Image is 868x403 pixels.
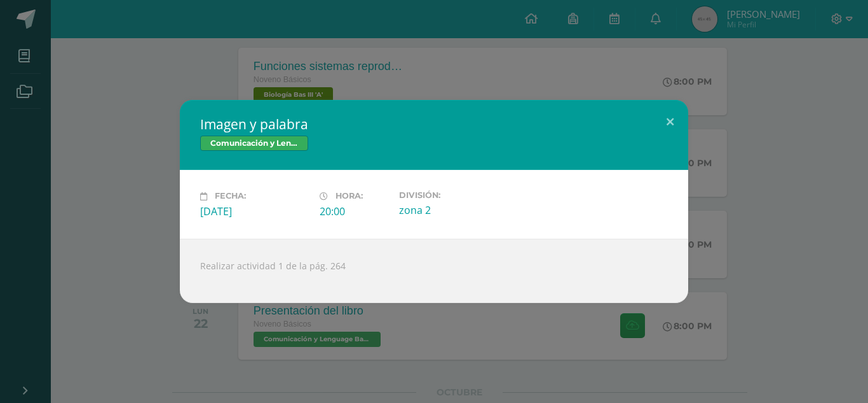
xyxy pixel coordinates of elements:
[200,136,308,151] span: Comunicación y Lenguage Bas III
[399,190,508,200] label: División:
[336,192,363,201] span: Hora:
[215,192,246,201] span: Fecha:
[200,115,668,133] h2: Imagen y palabra
[399,203,508,217] div: zona 2
[320,204,389,218] div: 20:00
[652,100,688,143] button: Close (Esc)
[200,204,309,218] div: [DATE]
[180,239,688,303] div: Realizar actividad 1 de la pág. 264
